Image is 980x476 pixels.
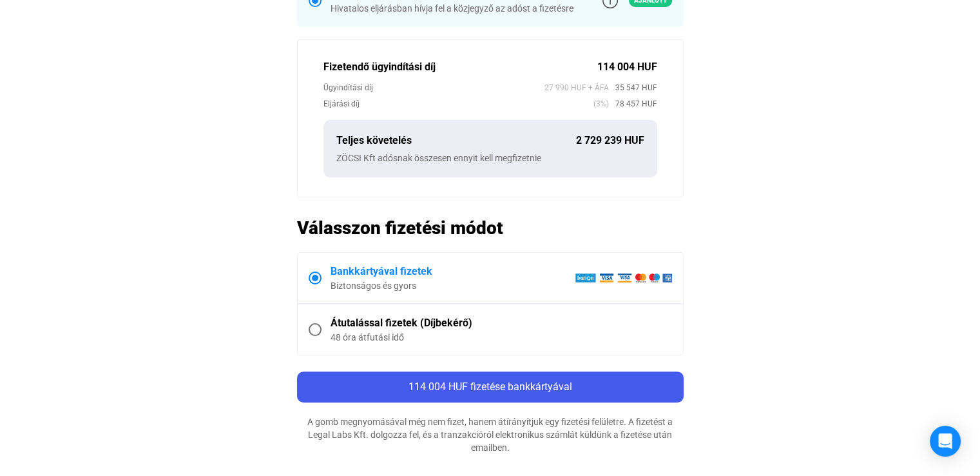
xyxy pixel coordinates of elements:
[331,279,575,292] div: Biztonságos és gyors
[576,133,644,148] div: 2 729 239 HUF
[323,81,544,94] div: Ügyindítási díj
[297,217,684,239] h2: Válasszon fizetési módot
[597,59,657,75] div: 114 004 HUF
[331,264,575,279] div: Bankkártyával fizetek
[336,133,576,148] div: Teljes követelés
[297,372,684,402] button: 114 004 HUF fizetése bankkártyával
[593,97,609,110] span: (3%)
[331,2,573,15] div: Hivatalos eljárásban hívja fel a közjegyző az adóst a fizetésre
[297,415,684,454] div: A gomb megnyomásával még nem fizet, hanem átírányítjuk egy fizetési felületre. A fizetést a Legal...
[544,81,609,94] span: 27 990 HUF + ÁFA
[408,381,572,393] span: 114 004 HUF fizetése bankkártyával
[609,81,657,94] span: 35 547 HUF
[609,97,657,110] span: 78 457 HUF
[323,97,593,110] div: Eljárási díj
[323,59,597,75] div: Fizetendő ügyindítási díj
[331,331,672,344] div: 48 óra átfutási idő
[575,273,672,283] img: barion
[331,315,672,331] div: Átutalással fizetek (Díjbekérő)
[336,152,644,164] div: ZÖCSI Kft adósnak összesen ennyit kell megfizetnie
[930,426,961,457] div: Open Intercom Messenger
